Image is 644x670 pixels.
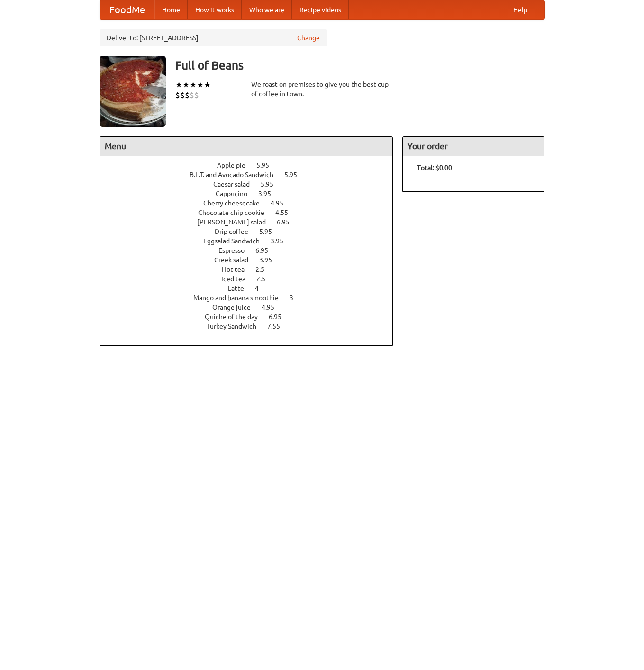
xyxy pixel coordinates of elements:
span: 3 [290,294,303,302]
li: $ [180,90,185,100]
li: ★ [197,80,204,90]
span: 7.55 [267,322,290,330]
a: [PERSON_NAME] salad 6.95 [197,218,307,226]
span: Orange juice [212,304,260,311]
a: Quiche of the day 6.95 [205,313,299,321]
a: Caesar salad 5.95 [213,180,291,188]
a: Orange juice 4.95 [212,304,292,311]
a: Apple pie 5.95 [217,161,287,169]
a: How it works [188,0,242,19]
li: ★ [182,80,190,90]
li: ★ [175,80,182,90]
a: Iced tea 2.5 [221,275,283,283]
span: Quiche of the day [205,313,267,321]
span: 5.95 [261,180,283,188]
a: Cherry cheesecake 4.95 [203,199,301,207]
li: $ [185,90,190,100]
span: 4.95 [271,199,293,207]
li: $ [194,90,199,100]
a: Drip coffee 5.95 [215,228,290,235]
a: Help [506,0,535,19]
span: 2.5 [256,275,275,283]
img: angular.jpg [100,56,166,127]
b: Total: $0.00 [417,164,452,171]
div: Deliver to: [STREET_ADDRESS] [100,29,327,46]
span: Greek salad [214,256,258,264]
a: Hot tea 2.5 [222,266,282,273]
span: B.L.T. and Avocado Sandwich [190,171,283,179]
li: ★ [204,80,211,90]
span: 6.95 [255,247,278,254]
a: FoodMe [100,0,154,19]
span: Cappucino [216,190,257,197]
span: 4.55 [275,209,298,216]
li: $ [175,90,180,100]
a: Greek salad 3.95 [214,256,290,264]
h3: Full of Beans [175,56,545,75]
span: Eggsalad Sandwich [203,237,269,245]
a: Mango and banana smoothie 3 [193,294,311,302]
a: Home [154,0,188,19]
span: 4.95 [262,304,284,311]
span: 5.95 [256,161,279,169]
span: Hot tea [222,266,254,273]
span: Caesar salad [213,180,259,188]
span: 6.95 [269,313,291,321]
span: [PERSON_NAME] salad [197,218,275,226]
h4: Your order [403,137,544,156]
span: Cherry cheesecake [203,199,269,207]
li: $ [190,90,194,100]
span: Latte [228,285,254,292]
span: 3.95 [259,256,281,264]
span: 3.95 [258,190,281,197]
span: Mango and banana smoothie [193,294,288,302]
a: Recipe videos [292,0,349,19]
span: Iced tea [221,275,255,283]
span: Espresso [218,247,254,254]
span: 3.95 [271,237,293,245]
span: 6.95 [277,218,299,226]
div: We roast on premises to give you the best cup of coffee in town. [251,80,393,98]
a: Eggsalad Sandwich 3.95 [203,237,301,245]
span: Apple pie [217,161,255,169]
span: Chocolate chip cookie [198,209,274,216]
a: Cappucino 3.95 [216,190,289,197]
a: Change [297,33,320,43]
h4: Menu [100,137,393,156]
a: Chocolate chip cookie 4.55 [198,209,306,216]
span: 5.95 [284,171,307,179]
a: B.L.T. and Avocado Sandwich 5.95 [190,171,315,179]
li: ★ [190,80,197,90]
a: Turkey Sandwich 7.55 [206,322,298,330]
span: 2.5 [255,266,274,273]
span: 5.95 [259,228,281,235]
a: Latte 4 [228,285,276,292]
span: 4 [255,285,268,292]
span: Drip coffee [215,228,258,235]
span: Turkey Sandwich [206,322,266,330]
a: Who we are [242,0,292,19]
a: Espresso 6.95 [218,247,286,254]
